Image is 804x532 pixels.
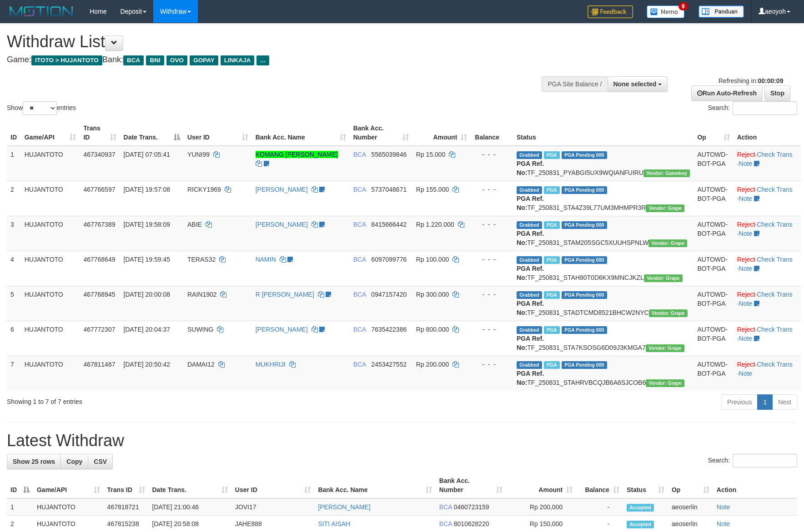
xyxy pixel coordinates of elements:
[668,498,713,516] td: aeoserlin
[124,221,170,228] span: [DATE] 19:58:09
[739,335,753,342] a: Note
[124,256,170,263] span: [DATE] 19:59:45
[708,101,797,115] label: Search:
[31,55,102,65] span: ITOTO > HUJANTOTO
[252,120,350,146] th: Bank Acc. Name: activate to sort column ascending
[513,251,694,286] td: TF_250831_STAH80T0D6KX9MNCJKZL
[21,120,80,146] th: Game/API: activate to sort column ascending
[643,169,690,177] span: Vendor URL: https://payment21.1velocity.biz
[7,33,527,51] h1: Withdraw List
[627,521,654,528] span: Accepted
[187,326,214,333] span: SUWING
[83,291,115,298] span: 467768945
[83,361,115,368] span: 467811467
[7,251,21,286] td: 4
[734,216,801,251] td: · ·
[221,55,255,65] span: LINKAJA
[7,393,328,406] div: Showing 1 to 7 of 7 entries
[517,195,544,211] b: PGA Ref. No:
[717,503,730,511] a: Note
[517,186,542,194] span: Grabbed
[7,498,33,516] td: 1
[517,256,542,264] span: Grabbed
[256,186,308,193] a: [PERSON_NAME]
[608,76,668,92] button: None selected
[517,335,544,351] b: PGA Ref. No:
[21,251,80,286] td: HUJANTOTO
[256,55,269,65] span: ...
[314,472,435,498] th: Bank Acc. Name: activate to sort column ascending
[757,291,793,298] a: Check Trans
[353,326,366,333] span: BCA
[734,120,801,146] th: Action
[646,204,684,212] span: Vendor URL: https://settle31.1velocity.biz
[166,55,187,65] span: OVO
[371,151,407,158] span: Copy 5565039846 to clipboard
[647,5,685,18] img: Button%20Memo.svg
[734,321,801,356] td: · ·
[60,454,88,469] a: Copy
[454,503,489,511] span: Copy 0460723159 to clipboard
[713,472,797,498] th: Action
[721,394,758,410] a: Previous
[83,151,115,158] span: 467340937
[734,181,801,216] td: · ·
[542,76,607,92] div: PGA Site Balance /
[646,344,684,352] span: Vendor URL: https://settle31.1velocity.biz
[739,230,753,237] a: Note
[562,361,607,369] span: PGA Pending
[693,286,733,321] td: AUTOWD-BOT-PGA
[371,291,407,298] span: Copy 0947157420 to clipboard
[513,286,694,321] td: TF_250831_STADTCMD8521BHCW2NYC
[737,151,755,158] a: Reject
[739,300,753,307] a: Note
[7,321,21,356] td: 6
[371,361,407,368] span: Copy 2453427552 to clipboard
[693,181,733,216] td: AUTOWD-BOT-PGA
[318,520,350,527] a: SITI AISAH
[416,361,449,368] span: Rp 200.000
[737,186,755,193] a: Reject
[454,520,489,527] span: Copy 8010628220 to clipboard
[474,185,509,194] div: - - -
[739,370,753,377] a: Note
[7,432,797,450] h1: Latest Withdraw
[416,221,454,228] span: Rp 1.220.000
[733,454,797,467] input: Search:
[353,256,366,263] span: BCA
[190,55,218,65] span: GOPAY
[739,265,753,272] a: Note
[513,146,694,181] td: TF_250831_PYABGI5UX9WQIANFUIRU
[416,326,449,333] span: Rp 800.000
[758,77,783,85] strong: 00:00:09
[562,326,607,334] span: PGA Pending
[439,503,452,511] span: BCA
[717,520,730,527] a: Note
[187,291,217,298] span: RAIN1902
[7,356,21,391] td: 7
[613,80,657,88] span: None selected
[256,326,308,333] a: [PERSON_NAME]
[757,221,793,228] a: Check Trans
[623,472,668,498] th: Status: activate to sort column ascending
[146,55,164,65] span: BNI
[7,216,21,251] td: 3
[7,120,21,146] th: ID
[83,256,115,263] span: 467768649
[416,186,449,193] span: Rp 155.000
[149,498,231,516] td: [DATE] 21:00:46
[353,361,366,368] span: BCA
[184,120,252,146] th: User ID: activate to sort column ascending
[627,504,654,512] span: Accepted
[7,101,76,115] label: Show entries
[517,370,544,386] b: PGA Ref. No:
[513,120,694,146] th: Status
[353,291,366,298] span: BCA
[412,120,471,146] th: Amount: activate to sort column ascending
[88,454,113,469] a: CSV
[739,195,753,202] a: Note
[256,256,276,263] a: NAMIN
[517,230,544,246] b: PGA Ref. No:
[7,472,33,498] th: ID: activate to sort column descending
[517,265,544,281] b: PGA Ref. No:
